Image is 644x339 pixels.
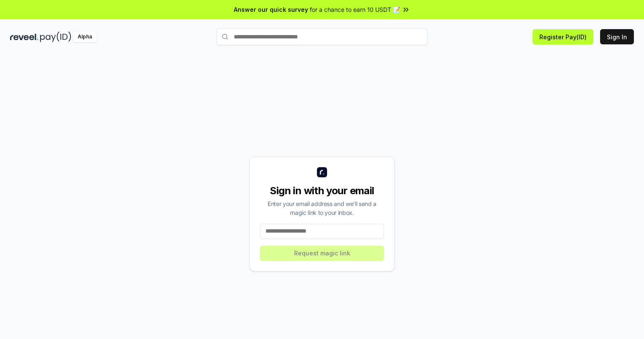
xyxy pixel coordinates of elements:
div: Alpha [73,32,97,42]
span: Answer our quick survey [234,5,308,14]
div: Enter your email address and we’ll send a magic link to your inbox. [260,199,384,217]
img: reveel_dark [10,32,38,42]
img: logo_small [317,167,327,177]
img: pay_id [40,32,71,42]
button: Register Pay(ID) [533,29,593,44]
div: Sign in with your email [260,184,384,198]
button: Sign In [600,29,634,44]
span: for a chance to earn 10 USDT 📝 [310,5,400,14]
